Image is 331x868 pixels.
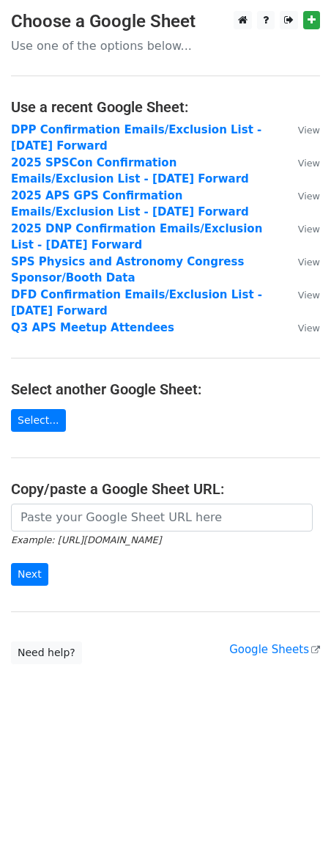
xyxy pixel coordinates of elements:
h3: Choose a Google Sheet [11,11,320,32]
a: View [283,288,320,301]
a: View [283,321,320,334]
small: View [298,224,320,235]
small: View [298,323,320,334]
a: View [283,255,320,268]
h4: Use a recent Google Sheet: [11,98,320,116]
small: View [298,191,320,202]
input: Next [11,563,48,586]
input: Paste your Google Sheet URL here [11,504,313,532]
a: SPS Physics and Astronomy Congress Sponsor/Booth Data [11,255,244,285]
a: View [283,189,320,202]
a: Need help? [11,641,82,664]
a: DFD Confirmation Emails/Exclusion List - [DATE] Forward [11,288,262,318]
a: 2025 DNP Confirmation Emails/Exclusion List - [DATE] Forward [11,222,262,252]
a: View [283,123,320,136]
small: View [298,290,320,301]
small: Example: [URL][DOMAIN_NAME] [11,534,161,545]
small: View [298,158,320,169]
a: Select... [11,409,66,432]
small: View [298,125,320,136]
a: View [283,222,320,235]
a: 2025 APS GPS Confirmation Emails/Exclusion List - [DATE] Forward [11,189,249,219]
a: Google Sheets [229,643,320,656]
small: View [298,257,320,268]
a: 2025 SPSCon Confirmation Emails/Exclusion List - [DATE] Forward [11,156,249,186]
a: Q3 APS Meetup Attendees [11,321,174,334]
p: Use one of the options below... [11,38,320,54]
h4: Select another Google Sheet: [11,380,320,398]
a: DPP Confirmation Emails/Exclusion List - [DATE] Forward [11,123,261,153]
a: View [283,156,320,169]
h4: Copy/paste a Google Sheet URL: [11,480,320,498]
